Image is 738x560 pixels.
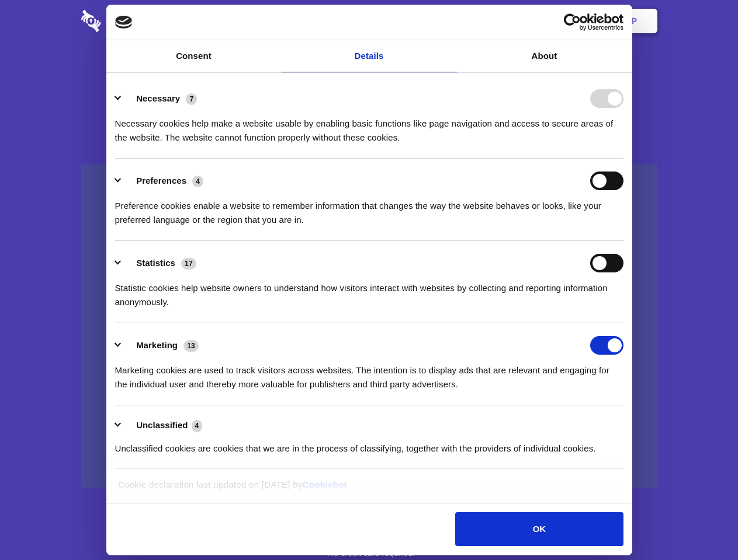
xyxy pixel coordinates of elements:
span: 13 [183,340,199,352]
label: Marketing [136,340,178,350]
span: 4 [192,176,203,187]
a: Details [282,40,457,72]
label: Statistics [136,258,175,268]
label: Preferences [136,176,186,185]
span: 7 [186,93,197,105]
button: OK [455,512,623,546]
a: Usercentrics Cookiebot - opens in a new window [521,13,623,31]
a: Cookiebot [303,480,347,489]
a: Wistia video thumbnail [81,164,657,488]
span: 4 [192,420,203,432]
div: Unclassified cookies are cookies that we are in the process of classifying, together with the pro... [115,433,623,456]
div: Necessary cookies help make a website usable by enabling basic functions like page navigation and... [115,108,623,145]
span: 17 [181,258,196,269]
a: Consent [106,40,282,72]
button: Preferences (4) [115,171,211,190]
div: Cookie declaration last updated on [DATE] by [109,478,629,501]
h4: Auto-redaction of sensitive data, encrypted data sharing and self-destructing private chats. Shar... [81,106,657,145]
iframe: Drift Widget Chat Controller [680,502,724,546]
button: Marketing (13) [115,336,206,355]
button: Statistics (17) [115,254,204,272]
div: Statistic cookies help website owners to understand how visitors interact with websites by collec... [115,272,623,309]
img: logo-wordmark-white-trans-d4663122ce5f474addd5e946df7df03e33cb6a1c49d2221995e7729f52c070b2.svg [81,10,181,32]
img: logo [115,16,133,29]
h1: Eliminate Slack Data Loss. [81,52,657,94]
button: Necessary (7) [115,89,205,108]
div: Preference cookies enable a website to remember information that changes the way the website beha... [115,190,623,227]
a: Login [530,3,581,39]
button: Unclassified (4) [115,418,210,433]
div: Marketing cookies are used to track visitors across websites. The intention is to display ads tha... [115,355,623,391]
a: Contact [474,3,528,39]
a: About [457,40,632,72]
label: Necessary [136,93,180,103]
a: Pricing [343,3,394,39]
